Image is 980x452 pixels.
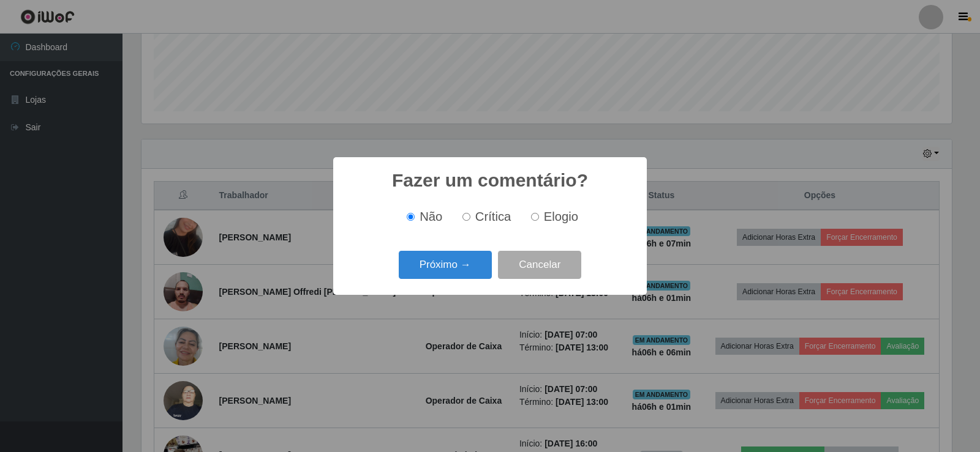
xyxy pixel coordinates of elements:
button: Cancelar [498,251,581,280]
span: Não [420,210,442,223]
span: Crítica [475,210,511,223]
input: Elogio [531,213,539,221]
input: Crítica [462,213,470,221]
span: Elogio [544,210,578,223]
button: Próximo → [399,251,492,280]
h2: Fazer um comentário? [392,169,588,191]
input: Não [407,213,415,221]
